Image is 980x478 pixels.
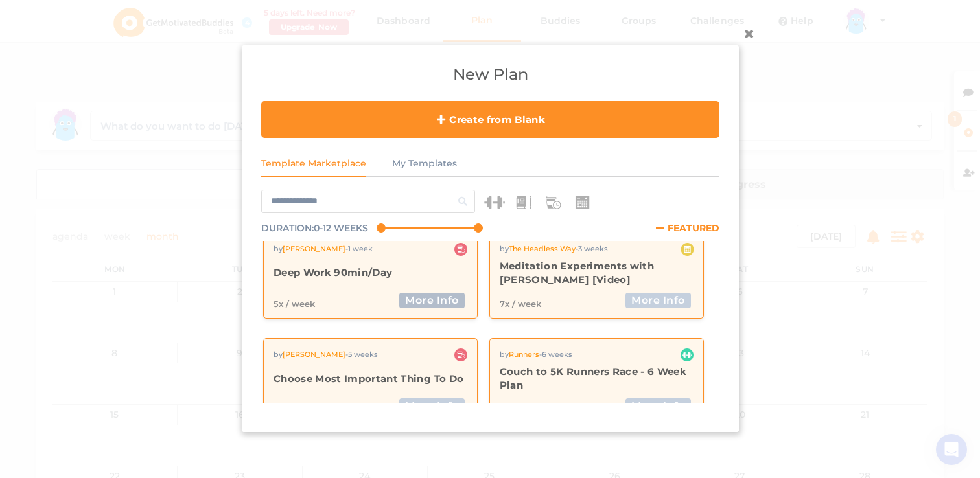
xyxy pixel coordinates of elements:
[399,398,465,414] button: More Info
[261,65,719,85] h2: New Plan
[508,350,539,359] a: Runners
[274,372,463,385] span: Choose Most Important Thing To Do
[274,299,315,308] div: 5x / week
[261,101,719,138] div: Create from Blank
[274,266,392,280] span: Deep Work 90min/Day
[625,293,691,308] button: More Info
[625,398,691,414] button: More Info
[499,244,607,254] div: by - 3 weeks
[680,348,693,361] img: health-fitness
[668,222,719,234] span: FEATURED
[680,243,693,256] img: life
[283,244,345,253] a: [PERSON_NAME]
[261,222,368,235] span: DURATION: 0 - 12 WEEKS
[274,350,378,360] div: by - 5 weeks
[392,151,457,176] a: My Templates
[499,299,541,308] div: 7x / week
[499,365,693,392] span: Couch to 5K Runners Race - 6 Week Plan
[508,244,575,253] a: The Headless Way
[454,243,467,256] img: work
[399,293,465,308] button: More Info
[274,244,373,254] div: by - 1 week
[499,259,693,286] span: Meditation Experiments with [PERSON_NAME] [Video]
[283,350,345,359] a: [PERSON_NAME]
[499,350,572,360] div: by - 6 weeks
[454,348,467,361] img: work
[261,151,366,177] a: Template Marketplace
